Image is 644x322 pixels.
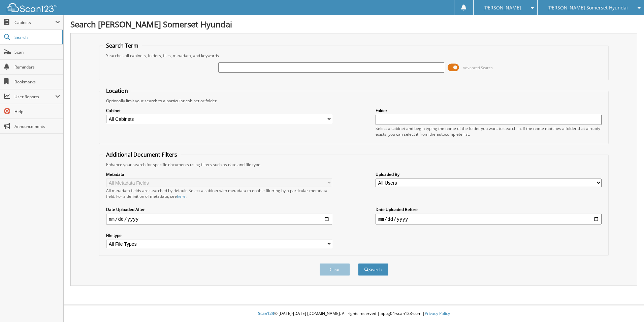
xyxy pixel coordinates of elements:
[14,124,60,129] span: Announcements
[483,6,521,10] span: [PERSON_NAME]
[177,193,186,199] a: here
[14,20,55,25] span: Cabinets
[106,188,332,199] div: All metadata fields are searched by default. Select a cabinet with metadata to enable filtering b...
[425,311,450,316] a: Privacy Policy
[103,162,605,167] div: Enhance your search for specific documents using filters such as date and file type.
[106,108,332,113] label: Cabinet
[14,34,59,40] span: Search
[14,49,60,55] span: Scan
[106,214,332,224] input: start
[376,214,602,224] input: end
[103,42,142,49] legend: Search Term
[106,207,332,212] label: Date Uploaded After
[547,6,628,10] span: [PERSON_NAME] Somerset Hyundai
[106,233,332,238] label: File type
[64,305,644,322] div: © [DATE]-[DATE] [DOMAIN_NAME]. All rights reserved | appg04-scan123-com |
[103,53,605,58] div: Searches all cabinets, folders, files, metadata, and keywords
[14,79,60,85] span: Bookmarks
[14,109,60,114] span: Help
[103,151,181,158] legend: Additional Document Filters
[376,108,602,113] label: Folder
[376,207,602,212] label: Date Uploaded Before
[103,98,605,104] div: Optionally limit your search to a particular cabinet or folder
[376,126,602,137] div: Select a cabinet and begin typing the name of the folder you want to search in. If the name match...
[106,171,332,177] label: Metadata
[70,19,637,30] h1: Search [PERSON_NAME] Somerset Hyundai
[463,65,493,70] span: Advanced Search
[103,87,131,95] legend: Location
[7,3,57,12] img: scan123-logo-white.svg
[376,171,602,177] label: Uploaded By
[358,263,388,276] button: Search
[14,64,60,70] span: Reminders
[258,311,274,316] span: Scan123
[14,94,55,100] span: User Reports
[320,263,350,276] button: Clear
